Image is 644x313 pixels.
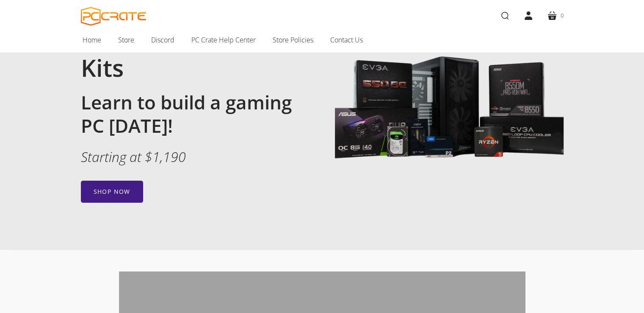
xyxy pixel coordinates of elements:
[322,31,371,49] a: Contact Us
[81,91,310,137] h2: Learn to build a gaming PC [DATE]!
[330,34,363,45] span: Contact Us
[183,31,264,49] a: PC Crate Help Center
[74,31,110,49] a: Home
[81,148,186,166] em: Starting at $1,190
[81,23,310,82] h1: Custom PC Building Kits
[561,11,564,20] span: 0
[191,34,256,45] span: PC Crate Help Center
[151,34,174,45] span: Discord
[264,31,322,49] a: Store Policies
[273,34,313,45] span: Store Policies
[110,31,143,49] a: Store
[83,34,101,45] span: Home
[81,181,143,203] a: Shop now
[143,31,183,49] a: Discord
[540,4,570,28] a: 0
[81,7,146,26] a: PC CRATE
[118,34,134,45] span: Store
[68,31,576,52] nav: Main navigation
